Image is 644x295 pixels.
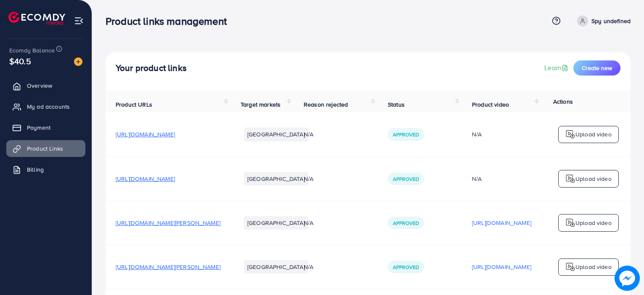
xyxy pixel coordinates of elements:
img: logo [565,262,575,272]
p: Upload video [575,174,612,184]
span: N/A [304,219,313,227]
span: Target markets [241,100,281,109]
div: N/A [472,130,531,138]
a: Spy undefined [574,16,631,26]
img: logo [565,129,575,139]
img: logo [8,12,65,25]
span: Approved [393,264,419,271]
span: Actions [553,97,573,106]
span: Approved [393,175,419,183]
p: Upload video [575,262,612,272]
h3: Product links management [106,15,233,27]
span: Approved [393,219,419,227]
li: [GEOGRAPHIC_DATA] [244,172,308,185]
p: Upload video [575,129,612,139]
span: Payment [27,123,50,132]
li: [GEOGRAPHIC_DATA] [244,216,308,230]
span: Billing [27,165,44,174]
span: N/A [304,175,313,183]
span: [URL][DOMAIN_NAME] [116,130,175,138]
span: Product video [472,100,509,109]
img: menu [74,16,84,26]
span: Product URLs [116,100,152,109]
a: Learn [544,63,570,73]
span: $40.5 [9,55,31,67]
span: Status [388,100,405,109]
li: [GEOGRAPHIC_DATA] [244,128,308,141]
p: [URL][DOMAIN_NAME] [472,218,531,228]
a: Billing [6,161,85,178]
p: Spy undefined [591,16,631,26]
p: Upload video [575,218,612,228]
a: Overview [6,77,85,94]
span: N/A [304,263,313,271]
p: [URL][DOMAIN_NAME] [472,262,531,272]
span: Reason rejected [304,100,348,109]
span: Product Links [27,144,63,153]
span: [URL][DOMAIN_NAME] [116,175,175,183]
img: logo [565,174,575,184]
div: N/A [472,175,531,183]
span: [URL][DOMAIN_NAME][PERSON_NAME] [116,263,220,271]
span: Create new [582,64,612,72]
img: image [74,57,82,66]
span: Approved [393,131,419,138]
span: Ecomdy Balance [9,46,55,55]
h4: Your product links [116,63,187,73]
span: N/A [304,130,313,138]
a: My ad accounts [6,98,85,115]
span: [URL][DOMAIN_NAME][PERSON_NAME] [116,219,220,227]
li: [GEOGRAPHIC_DATA] [244,260,308,274]
button: Create new [573,60,620,76]
img: image [615,266,640,291]
a: Payment [6,119,85,136]
span: Overview [27,81,52,90]
span: My ad accounts [27,102,70,111]
img: logo [565,218,575,228]
a: Product Links [6,140,85,157]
